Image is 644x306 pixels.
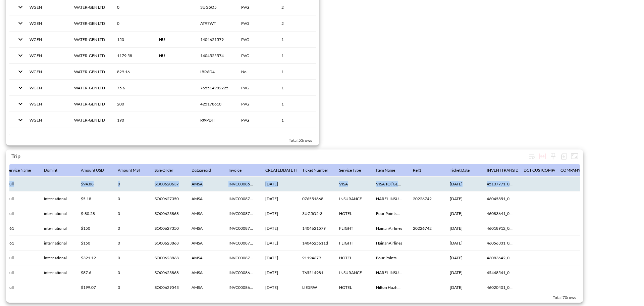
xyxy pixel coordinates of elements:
th: 04/03/2025 [260,191,297,206]
th: 0 [112,191,149,206]
th: HU [154,48,195,63]
th: 150 [112,32,154,47]
th: WATER-GEN LTD [69,80,112,96]
th: SO00623868 [149,265,186,280]
th: HOTEL [334,206,371,221]
button: Fullscreen [569,151,580,162]
span: CREATEDDATETIME [265,166,312,174]
th: 91194679 [297,251,334,265]
div: Domint [44,166,57,174]
th: INVC000870457 [223,236,260,251]
div: CREATEDDATETIME [265,166,303,174]
th: null [2,191,39,206]
th: No [236,64,276,80]
th: 20226742 [408,221,444,236]
th: 0 [112,251,149,265]
div: Wrap text [526,151,537,162]
th: AT97WT [195,15,236,31]
th: WATER-GEN LTD [69,112,112,128]
th: 425178610 [195,96,236,112]
th: $150 [75,236,112,251]
th: AMSA [186,206,223,221]
th: WGEN [24,96,68,112]
th: 1 [276,32,316,47]
th: 0 [112,236,149,251]
th: INVC000870482 [223,206,260,221]
span: Sale Order [155,166,182,174]
span: DCT CUSTCOMPANYGROUPID [524,166,590,174]
button: expand row [15,1,26,13]
div: Trip [11,153,526,159]
th: 46020401_089 [481,280,518,295]
th: 03/03/2025 [444,221,481,236]
div: Service Name [7,166,31,174]
th: 190 [112,112,154,128]
th: Four Points By Sheraton Huzhou [371,251,408,265]
th: $87.6 [75,265,112,280]
span: Ref1 [413,166,430,174]
th: CLT [236,128,276,144]
button: expand row [15,130,26,142]
th: HAREL INSURANCE Insurance [371,191,408,206]
th: $150 [75,221,112,236]
th: INVC000870482 [223,251,260,265]
th: 0 [112,221,149,236]
div: Ticket Date [450,166,470,174]
th: PVG [236,112,276,128]
th: 04/03/2025 [260,221,297,236]
th: WGEN [24,48,68,63]
th: WATER-GEN LTD [69,32,112,47]
th: 829.16 [112,64,154,80]
th: WGEN [24,32,68,47]
th: INVC000870207 [223,191,260,206]
th: WGEN [24,112,68,128]
th: 03/03/2025 [260,280,297,295]
th: LIE5RW [297,280,334,295]
th: 04/03/2025 [444,191,481,206]
th: $5.18 [75,191,112,206]
th: international [39,236,75,251]
th: 0 [112,177,149,191]
span: Amount MST [118,166,150,174]
th: 02/03/2025 [444,206,481,221]
th: 1404621579 [195,32,236,47]
th: 46018912_089 [481,221,518,236]
th: HU [154,32,195,47]
th: international [39,191,75,206]
span: Service Type [339,166,370,174]
th: AMSA [186,177,223,191]
button: expand row [15,17,26,29]
button: expand row [15,114,26,126]
div: Amount MST [118,166,141,174]
th: 1404525611d [297,236,334,251]
th: 0765518687825 [297,191,334,206]
th: WATER-GEN LTD [69,96,112,112]
div: Sale Order [155,166,173,174]
th: 765514981525 [297,265,334,280]
div: Item Name [376,166,395,174]
th: 12/02/2025 [444,236,481,251]
th: 200 [112,96,154,112]
th: 0 [112,15,154,31]
th: 46083642_089 [481,251,518,265]
th: INVC000855569 [223,177,260,191]
th: 2 [276,15,316,31]
th: INVC000870207 [223,221,260,236]
button: expand row [15,98,26,110]
th: HOTEL [334,280,371,295]
span: Ticket Date [450,166,478,174]
th: AMSA [186,265,223,280]
span: INVENTTRANSID [487,166,527,174]
div: Amount USD [81,166,104,174]
th: 488.33 [112,128,154,144]
th: PVG [236,48,276,63]
th: PVG [236,32,276,47]
th: 1 [276,80,316,96]
th: 1 [276,48,316,63]
th: PVG [236,15,276,31]
th: HOTEL [334,251,371,265]
span: COMPANYCHAINID [560,166,606,174]
th: SO00629543 [149,280,186,295]
th: AMSA [186,236,223,251]
th: 1 [276,64,316,80]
